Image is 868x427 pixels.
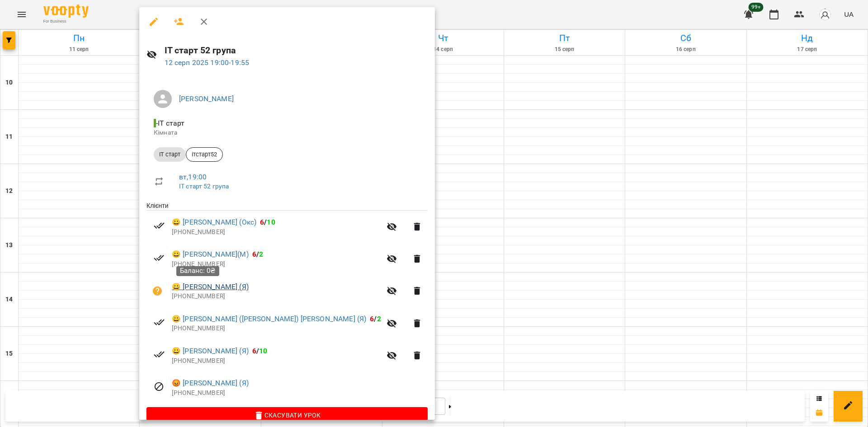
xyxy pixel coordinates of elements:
[154,410,420,421] span: Скасувати Урок
[165,43,428,57] h6: ІТ старт 52 група
[154,128,420,137] p: Кімната
[154,317,165,328] svg: Візит сплачено
[260,218,264,226] span: 6
[179,173,207,181] a: вт , 19:00
[259,347,267,355] span: 10
[172,378,249,389] a: 😡 [PERSON_NAME] (Я)
[252,250,263,258] b: /
[172,324,381,333] p: [PHONE_NUMBER]
[172,217,256,228] a: 😀 [PERSON_NAME] (Окс)
[154,381,165,392] svg: Візит скасовано
[259,250,263,258] span: 2
[267,218,275,226] span: 10
[146,201,428,407] ul: Клієнти
[186,150,222,159] span: ітстарт52
[165,58,250,67] a: 12 серп 2025 19:00-19:55
[154,150,186,159] span: ІТ старт
[172,260,381,269] p: [PHONE_NUMBER]
[154,220,165,231] svg: Візит сплачено
[172,249,249,260] a: 😀 [PERSON_NAME](М)
[146,280,168,302] button: Візит ще не сплачено. Додати оплату?
[172,292,381,301] p: [PHONE_NUMBER]
[260,218,275,226] b: /
[172,389,428,398] p: [PHONE_NUMBER]
[172,314,366,324] a: 😀 [PERSON_NAME] ([PERSON_NAME]) [PERSON_NAME] (Я)
[180,267,216,275] span: Баланс: 0₴
[252,347,268,355] b: /
[146,407,428,423] button: Скасувати Урок
[172,357,381,366] p: [PHONE_NUMBER]
[154,253,165,263] svg: Візит сплачено
[172,228,381,237] p: [PHONE_NUMBER]
[154,119,187,127] span: - ІТ старт
[377,314,381,323] span: 2
[186,147,223,162] div: ітстарт52
[370,314,374,323] span: 6
[172,282,249,292] a: 😀 [PERSON_NAME] (Я)
[154,349,165,360] svg: Візит сплачено
[172,346,249,357] a: 😀 [PERSON_NAME] (Я)
[252,347,256,355] span: 6
[252,250,256,258] span: 6
[179,183,229,190] a: ІТ старт 52 група
[370,314,381,323] b: /
[179,94,234,103] a: [PERSON_NAME]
